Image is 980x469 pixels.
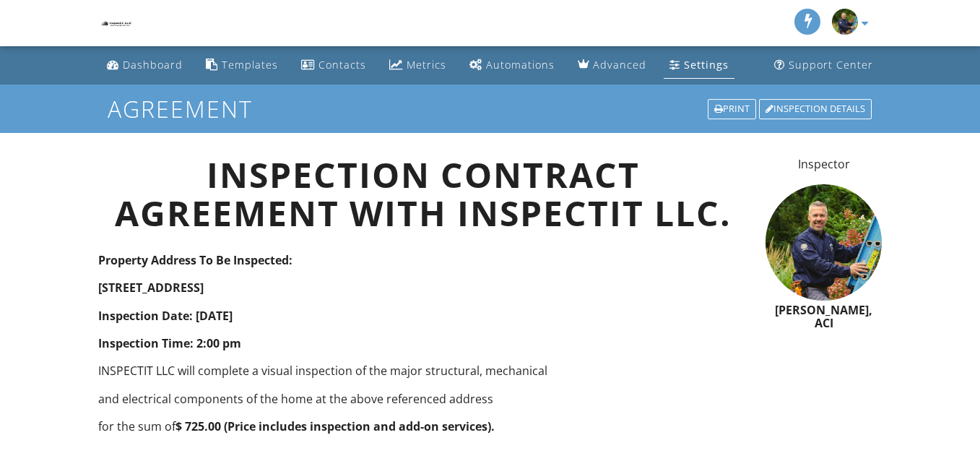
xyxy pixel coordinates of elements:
a: Settings [664,52,734,79]
a: Metrics [383,52,452,79]
strong: Inspection Time: 2:00 pm [98,335,241,351]
div: Templates [222,58,278,72]
div: Metrics [407,58,446,72]
p: and electrical components of the home at the above referenced address [98,391,749,407]
img: Inspectit LLC [98,4,137,43]
h6: [PERSON_NAME], ACI [766,304,882,330]
div: Contacts [318,58,366,72]
p: INSPECTIT LLC will complete a visual inspection of the major structural, mechanical [98,363,749,379]
div: Inspection Details [759,99,872,119]
div: Automations [486,58,555,72]
p: for the sum of [98,418,749,434]
div: Print [708,99,756,119]
a: Print [706,98,758,121]
strong: INSPECTION CONTRACT AGREEMENT WITH INSPECTIT LLC. [115,151,732,236]
a: Advanced [572,52,652,79]
strong: $ 725.00 (Price includes inspection and add-on services). [175,418,495,434]
a: Automations (Basic) [464,52,560,79]
p: Inspector [766,156,882,172]
img: profile_for_website2.jpeg [766,184,882,301]
div: Settings [684,58,729,72]
div: Advanced [593,58,646,72]
a: Dashboard [101,52,188,79]
div: Support Center [789,58,873,72]
a: Inspection Details [758,98,873,121]
strong: Inspection Date: [DATE] [98,308,233,324]
h1: Agreement [108,96,873,121]
img: profile_for_website2.jpeg [832,9,858,35]
a: Support Center [768,52,879,79]
strong: Property Address To Be Inspected: [98,252,292,268]
div: Dashboard [123,58,183,72]
a: Contacts [295,52,372,79]
strong: [STREET_ADDRESS] [98,280,204,296]
a: Templates [200,52,284,79]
